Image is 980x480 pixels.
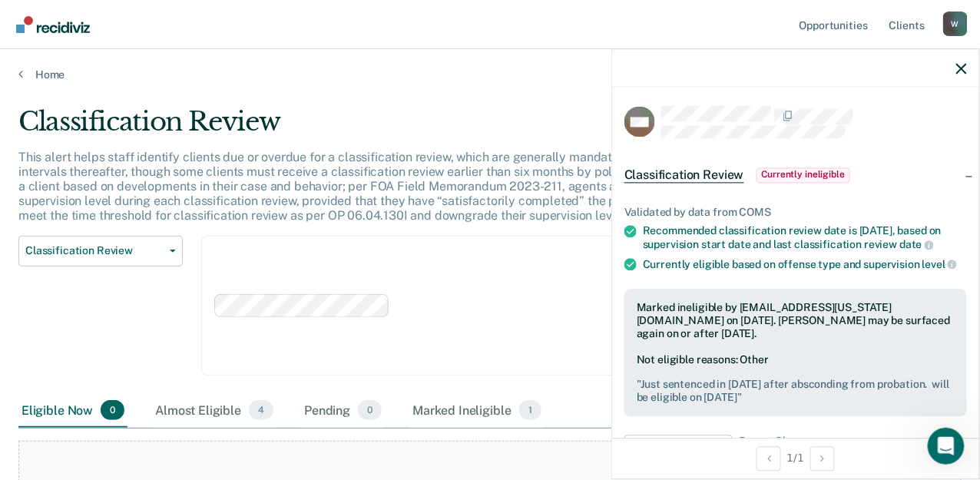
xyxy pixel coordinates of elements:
[101,400,124,420] span: 0
[358,400,382,420] span: 0
[643,225,967,251] div: Recommended classification review date is [DATE], based on supervision start date and last classi...
[18,106,900,150] div: Classification Review
[943,12,968,36] button: Profile dropdown button
[757,167,851,183] span: Currently ineligible
[739,435,819,465] span: Revert Changes
[612,151,979,200] div: Classification ReviewCurrently ineligible
[810,446,835,471] button: Next Opportunity
[152,394,276,428] div: Almost Eligible
[249,400,273,420] span: 4
[637,353,955,404] div: Not eligible reasons: Other
[922,258,957,270] span: level
[18,68,962,81] a: Home
[643,257,967,271] div: Currently eligible based on offense type and supervision
[637,302,955,340] div: Marked ineligible by [EMAIL_ADDRESS][US_STATE][DOMAIN_NAME] on [DATE]. [PERSON_NAME] may be surfa...
[624,167,744,183] span: Classification Review
[519,400,541,420] span: 1
[409,394,545,428] div: Marked Ineligible
[301,394,385,428] div: Pending
[928,428,965,465] iframe: Intercom live chat
[624,435,733,465] button: Update status
[637,379,955,405] pre: " Just sentenced in [DATE] after absconding from probation. will be eligible on [DATE] "
[18,150,899,223] p: This alert helps staff identify clients due or overdue for a classification review, which are gen...
[624,206,967,219] div: Validated by data from COMS
[18,394,127,428] div: Eligible Now
[899,238,933,250] span: date
[757,446,781,471] button: Previous Opportunity
[943,12,968,36] div: W
[16,16,90,33] img: Recidiviz
[612,438,979,478] div: 1 / 1
[25,244,164,257] span: Classification Review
